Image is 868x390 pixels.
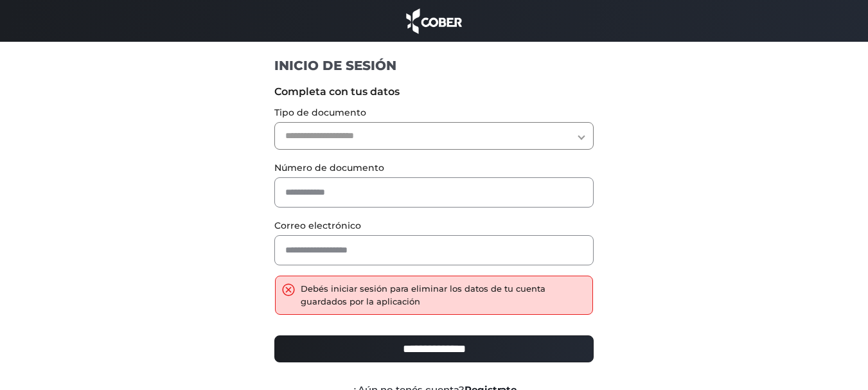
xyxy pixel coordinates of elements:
[274,84,594,100] label: Completa con tus datos
[274,106,594,120] label: Tipo de documento
[403,6,466,35] img: cober_marca.png
[274,161,594,175] label: Número de documento
[274,57,594,74] h1: INICIO DE SESIÓN
[301,283,586,308] div: Debés iniciar sesión para eliminar los datos de tu cuenta guardados por la aplicación
[274,219,594,233] label: Correo electrónico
